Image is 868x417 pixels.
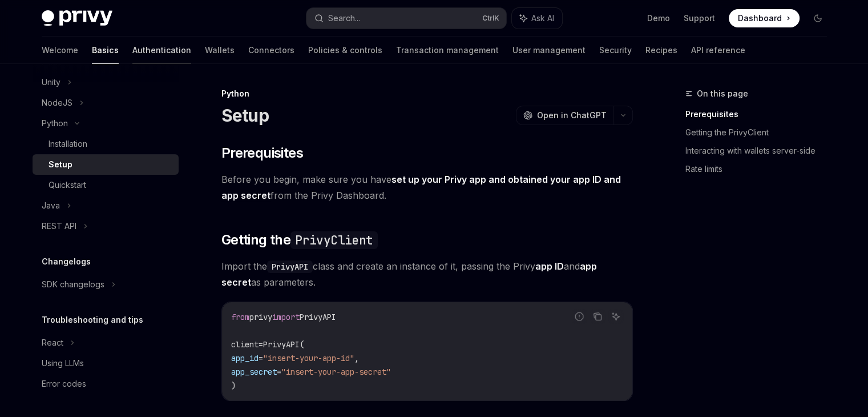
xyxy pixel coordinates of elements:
[590,309,605,324] button: Copy the contents from the code block
[221,231,378,249] span: Getting the
[537,110,607,121] span: Open in ChatGPT
[42,96,72,110] div: NodeJS
[42,255,91,268] h5: Changelogs
[49,137,87,151] div: Installation
[259,339,263,350] span: =
[221,88,633,99] div: Python
[49,178,86,192] div: Quickstart
[685,123,836,142] a: Getting the PrivyClient
[684,13,715,24] a: Support
[42,117,68,130] div: Python
[49,158,72,171] div: Setup
[685,160,836,178] a: Rate limits
[231,367,277,377] span: app_secret
[738,13,782,24] span: Dashboard
[263,339,304,350] span: PrivyAPI(
[512,8,562,29] button: Ask AI
[697,87,748,101] span: On this page
[354,353,359,363] span: ,
[482,14,499,23] span: Ctrl K
[33,353,179,374] a: Using LLMs
[221,144,303,162] span: Prerequisites
[42,199,60,212] div: Java
[267,260,313,273] code: PrivyAPI
[33,134,179,154] a: Installation
[306,8,506,29] button: Search...CtrlK
[231,339,259,350] span: client
[685,142,836,160] a: Interacting with wallets server-side
[221,171,633,203] span: Before you begin, make sure you have from the Privy Dashboard.
[599,37,632,64] a: Security
[42,219,76,233] div: REST API
[535,260,564,272] strong: app ID
[42,10,112,26] img: dark logo
[42,278,104,291] div: SDK changelogs
[42,37,78,64] a: Welcome
[221,105,269,126] h1: Setup
[396,37,499,64] a: Transaction management
[531,13,554,24] span: Ask AI
[308,37,382,64] a: Policies & controls
[259,353,263,363] span: =
[300,312,336,322] span: PrivyAPI
[221,258,633,290] span: Import the class and create an instance of it, passing the Privy and as parameters.
[231,380,236,391] span: )
[33,175,179,195] a: Quickstart
[729,9,800,27] a: Dashboard
[512,37,586,64] a: User management
[281,367,391,377] span: "insert-your-app-secret"
[205,37,235,64] a: Wallets
[328,11,360,25] div: Search...
[272,312,300,322] span: import
[516,106,613,125] button: Open in ChatGPT
[42,377,86,391] div: Error codes
[132,37,191,64] a: Authentication
[92,37,119,64] a: Basics
[33,154,179,175] a: Setup
[33,374,179,394] a: Error codes
[647,13,670,24] a: Demo
[231,312,249,322] span: from
[248,37,294,64] a: Connectors
[685,105,836,123] a: Prerequisites
[277,367,281,377] span: =
[572,309,587,324] button: Report incorrect code
[42,356,84,370] div: Using LLMs
[263,353,354,363] span: "insert-your-app-id"
[809,9,827,27] button: Toggle dark mode
[608,309,623,324] button: Ask AI
[645,37,677,64] a: Recipes
[249,312,272,322] span: privy
[290,231,377,249] code: PrivyClient
[42,336,63,350] div: React
[42,313,143,327] h5: Troubleshooting and tips
[221,174,621,202] a: set up your Privy app and obtained your app ID and app secret
[691,37,745,64] a: API reference
[231,353,259,363] span: app_id
[42,75,60,89] div: Unity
